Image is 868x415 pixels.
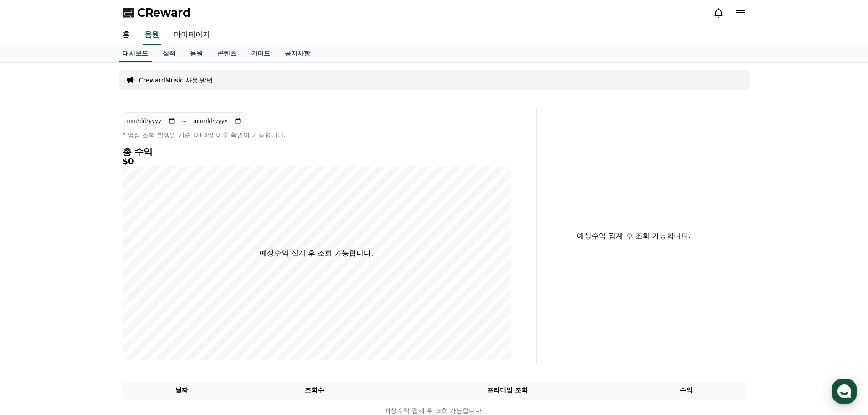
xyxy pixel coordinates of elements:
th: 날짜 [123,382,241,399]
h5: $0 [123,157,511,166]
span: CReward [137,5,191,20]
a: 음원 [183,45,210,62]
p: ~ [181,116,187,127]
a: 실적 [155,45,183,62]
p: 예상수익 집계 후 조회 가능합니다. [544,231,724,241]
a: 대시보드 [119,45,152,62]
a: CReward [123,5,191,20]
a: 홈 [115,26,137,45]
a: 콘텐츠 [210,45,244,62]
h4: 총 수익 [123,147,511,157]
th: 수익 [627,382,746,399]
a: 마이페이지 [166,26,217,45]
th: 조회수 [241,382,387,399]
th: 프리미엄 조회 [388,382,627,399]
p: * 영상 조회 발생일 기준 D+3일 이후 확인이 가능합니다. [123,130,511,139]
a: 공지사항 [277,45,318,62]
a: CrewardMusic 사용 방법 [139,76,213,85]
a: 가이드 [244,45,277,62]
p: 예상수익 집계 후 조회 가능합니다. [260,248,373,259]
a: 음원 [143,26,161,45]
